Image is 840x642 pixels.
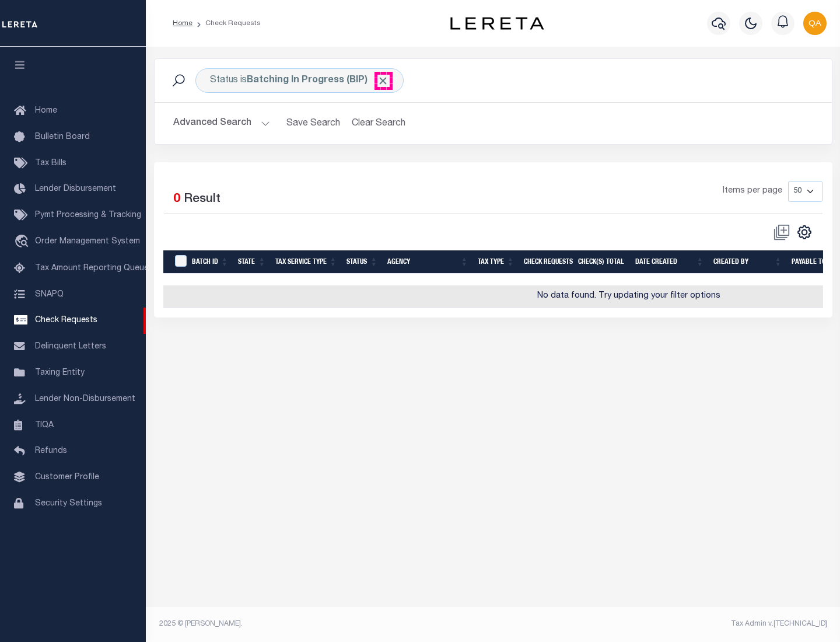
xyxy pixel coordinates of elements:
[35,211,141,219] span: Pymt Processing & Tracking
[35,133,90,141] span: Bulletin Board
[35,343,106,351] span: Delinquent Letters
[247,76,389,85] b: Batching In Progress (BIP)
[173,112,270,135] button: Advanced Search
[35,107,57,115] span: Home
[377,75,389,87] span: Click to Remove
[187,250,233,274] th: Batch Id: activate to sort column ascending
[35,264,149,273] span: Tax Amount Reporting Queue
[184,190,220,209] label: Result
[35,185,116,193] span: Lender Disbursement
[35,500,102,508] span: Security Settings
[233,250,271,274] th: State: activate to sort column ascending
[347,112,411,135] button: Clear Search
[35,369,85,377] span: Taxing Entity
[473,250,519,274] th: Tax Type: activate to sort column ascending
[279,112,347,135] button: Save Search
[35,395,135,403] span: Lender Non-Disbursement
[35,238,140,246] span: Order Management System
[35,290,64,298] span: SNAPQ
[723,185,782,198] span: Items per page
[573,250,631,274] th: Check(s) Total
[192,18,261,29] li: Check Requests
[450,17,544,30] img: logo-dark.svg
[383,250,473,274] th: Agency: activate to sort column ascending
[35,421,54,429] span: TIQA
[342,250,383,274] th: Status: activate to sort column ascending
[14,235,33,250] i: travel_explore
[35,159,66,168] span: Tax Bills
[35,473,99,481] span: Customer Profile
[195,68,404,93] div: Status is
[631,250,709,274] th: Date Created: activate to sort column ascending
[35,447,67,455] span: Refunds
[173,20,192,27] a: Home
[271,250,342,274] th: Tax Service Type: activate to sort column ascending
[150,619,494,629] div: 2025 © [PERSON_NAME].
[519,250,573,274] th: Check Requests
[173,193,180,205] span: 0
[803,12,827,35] img: svg+xml;base64,PHN2ZyB4bWxucz0iaHR0cDovL3d3dy53My5vcmcvMjAwMC9zdmciIHBvaW50ZXItZXZlbnRzPSJub25lIi...
[709,250,787,274] th: Created By: activate to sort column ascending
[502,619,827,629] div: Tax Admin v.[TECHNICAL_ID]
[35,316,97,325] span: Check Requests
